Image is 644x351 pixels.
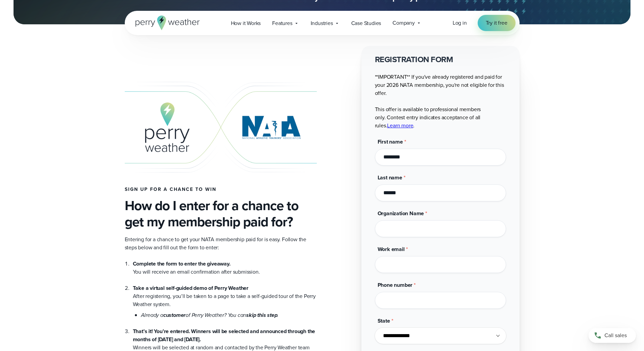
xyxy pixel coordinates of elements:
[163,311,186,319] strong: customer
[231,19,261,27] span: How it Works
[133,260,231,268] strong: Complete the form to enter the giveaway.
[375,53,453,66] strong: REGISTRATION FORM
[378,174,402,181] span: Last name
[272,19,292,27] span: Features
[246,311,277,319] strong: skip this step
[453,19,467,27] a: Log in
[486,19,507,27] span: Try it free
[351,19,381,27] span: Case Studies
[453,19,467,27] span: Log in
[133,327,315,343] strong: That’s it! You’re entered. Winners will be selected and announced through the months of [DATE] an...
[133,260,317,276] li: You will receive an email confirmation after submission.
[125,187,317,192] h4: Sign up for a chance to win
[133,284,248,292] strong: Take a virtual self-guided demo of Perry Weather
[604,331,627,340] span: Call sales
[345,16,387,30] a: Case Studies
[141,311,279,319] em: Already a of Perry Weather? You can .
[125,235,317,252] p: Entering for a chance to get your NATA membership paid for is easy. Follow the steps below and fi...
[133,276,317,319] li: After registering, you’ll be taken to a page to take a self-guided tour of the Perry Weather system.
[225,16,267,30] a: How it Works
[311,19,333,27] span: Industries
[378,209,424,217] span: Organization Name
[375,73,506,130] p: **IMPORTANT** If you've already registered and paid for your 2026 NATA membership, you're not eli...
[378,138,403,146] span: First name
[392,19,415,27] span: Company
[125,198,317,230] h3: How do I enter for a chance to get my membership paid for?
[478,15,516,31] a: Try it free
[378,281,413,289] span: Phone number
[387,122,413,129] a: Learn more
[589,328,636,343] a: Call sales
[378,317,390,325] span: State
[378,245,405,253] span: Work email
